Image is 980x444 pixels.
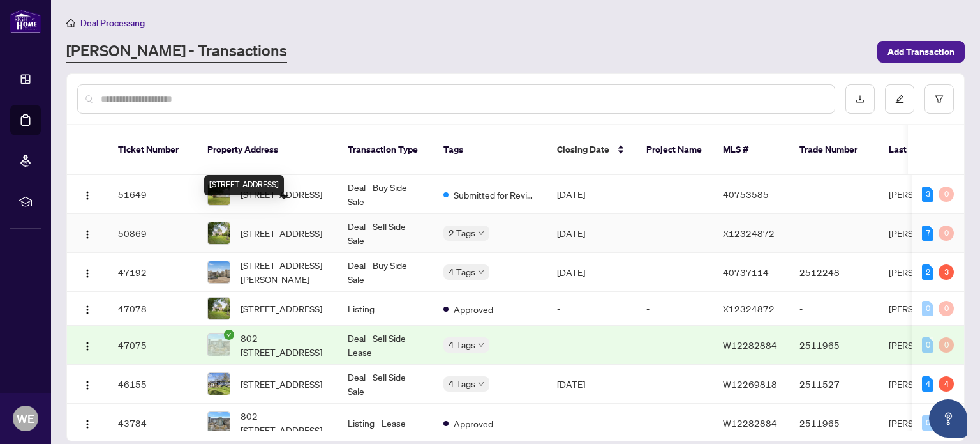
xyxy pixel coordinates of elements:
[879,125,974,175] th: Last Updated By
[241,258,327,286] span: [STREET_ADDRESS][PERSON_NAME]
[82,268,93,279] img: Logo
[241,377,322,391] span: [STREET_ADDRESS]
[636,175,713,214] td: -
[208,298,230,319] img: thumbnail-img
[879,214,974,253] td: [PERSON_NAME]
[241,226,322,240] span: [STREET_ADDRESS]
[77,413,98,433] button: Logo
[17,410,34,427] span: WE
[547,175,636,214] td: [DATE]
[723,227,775,239] span: X12324872
[77,335,98,355] button: Logo
[636,292,713,326] td: -
[636,326,713,365] td: -
[208,261,230,283] img: thumbnail-img
[547,292,636,326] td: -
[557,142,609,157] span: Closing Date
[636,404,713,443] td: -
[478,230,484,236] span: down
[856,95,865,103] span: download
[241,331,327,359] span: 802-[STREET_ADDRESS]
[723,188,769,200] span: 40753585
[433,125,547,175] th: Tags
[789,253,879,292] td: 2512248
[241,409,327,437] span: 802-[STREET_ADDRESS]
[241,302,322,316] span: [STREET_ADDRESS]
[789,365,879,404] td: 2511527
[108,214,197,253] td: 50869
[713,125,789,175] th: MLS #
[789,326,879,365] td: 2511965
[922,415,933,431] div: 0
[82,190,93,201] img: Logo
[723,339,777,351] span: W12282884
[939,301,954,316] div: 0
[478,381,484,387] span: down
[224,330,234,340] span: check-circle
[108,365,197,404] td: 46155
[879,175,974,214] td: [PERSON_NAME]
[879,292,974,326] td: [PERSON_NAME]
[108,326,197,365] td: 47075
[723,417,777,429] span: W12282884
[935,95,944,103] span: filter
[789,292,879,326] td: -
[82,419,93,429] img: Logo
[208,334,230,356] img: thumbnail-img
[338,175,433,214] td: Deal - Buy Side Sale
[939,376,954,392] div: 4
[108,175,197,214] td: 51649
[77,298,98,319] button: Logo
[108,253,197,292] td: 47192
[108,125,197,175] th: Ticket Number
[922,301,933,316] div: 0
[108,404,197,443] td: 43784
[82,305,93,315] img: Logo
[845,84,875,114] button: download
[454,417,493,431] span: Approved
[939,264,954,280] div: 3
[10,10,41,33] img: logo
[922,337,933,353] div: 0
[547,326,636,365] td: -
[338,326,433,365] td: Deal - Sell Side Lease
[82,380,93,390] img: Logo
[789,175,879,214] td: -
[879,404,974,443] td: [PERSON_NAME]
[636,365,713,404] td: -
[454,188,537,202] span: Submitted for Review
[789,214,879,253] td: -
[939,187,954,202] div: 0
[887,42,954,62] span: Add Transaction
[77,184,98,204] button: Logo
[723,378,777,390] span: W12269818
[82,341,93,351] img: Logo
[208,373,230,395] img: thumbnail-img
[449,337,475,352] span: 4 Tags
[449,264,475,279] span: 4 Tags
[877,41,965,63] button: Add Transaction
[77,262,98,282] button: Logo
[478,269,484,275] span: down
[338,125,433,175] th: Transaction Type
[208,222,230,244] img: thumbnail-img
[789,404,879,443] td: 2511965
[895,95,904,103] span: edit
[108,292,197,326] td: 47078
[924,84,954,114] button: filter
[636,214,713,253] td: -
[66,40,287,63] a: [PERSON_NAME] - Transactions
[636,125,713,175] th: Project Name
[547,214,636,253] td: [DATE]
[547,365,636,404] td: [DATE]
[338,253,433,292] td: Deal - Buy Side Sale
[723,303,775,314] span: X12324872
[449,226,475,240] span: 2 Tags
[547,253,636,292] td: [DATE]
[939,337,954,353] div: 0
[338,365,433,404] td: Deal - Sell Side Sale
[66,19,75,27] span: home
[879,253,974,292] td: [PERSON_NAME]
[449,376,475,391] span: 4 Tags
[929,399,967,438] button: Open asap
